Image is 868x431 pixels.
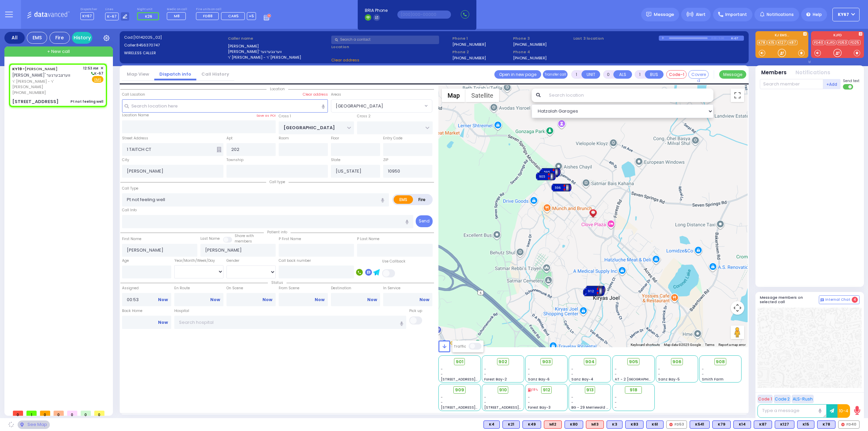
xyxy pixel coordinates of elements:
span: - [658,372,660,377]
label: [PHONE_NUMBER] [513,55,547,60]
span: Call type [266,179,289,184]
div: Year/Month/Week/Day [174,258,223,263]
img: Google [440,338,462,347]
label: Dispatcher [80,7,97,12]
span: ✕ [100,65,103,71]
span: 918 [630,387,637,393]
div: - [615,395,652,400]
span: Important [725,12,747,18]
label: Assigned [122,286,171,291]
label: [PERSON_NAME]' ווערצבערגער [228,49,329,55]
button: ALS [613,70,632,79]
span: - [484,367,486,372]
label: First Name [122,236,141,242]
label: Township [226,157,243,163]
label: In Service [383,286,432,291]
div: K61 [646,420,664,429]
a: History [72,32,92,44]
img: message.svg [646,12,651,17]
span: Phone 4 [513,49,571,55]
span: - [484,395,486,400]
label: EMS [394,195,413,204]
span: 912 [543,387,550,393]
gmp-advanced-marker: Client [588,206,598,216]
button: Show street map [442,89,466,102]
label: [PHONE_NUMBER] [452,42,486,47]
label: From Scene [279,286,328,291]
span: - [528,400,530,405]
label: WIRELESS CALLER [124,50,225,56]
button: Code 2 [774,395,791,403]
label: Night unit [137,7,161,12]
div: BLS [646,420,664,429]
div: Pt not feeling well [71,99,103,104]
div: [STREET_ADDRESS] [12,98,59,105]
h5: Message members on selected call [760,295,819,304]
span: - [441,400,443,405]
span: Notifications [767,12,794,18]
label: Gender [226,258,239,263]
small: Share with [235,233,254,238]
span: KY67 [80,12,94,20]
label: Back Home [122,308,171,314]
label: [PHONE_NUMBER] [513,42,547,47]
div: K87 [754,420,772,429]
label: Turn off text [843,83,854,90]
span: 4 [852,297,858,303]
span: - [702,367,704,372]
a: FD40 [813,40,825,45]
label: Traffic [454,344,466,349]
label: Cross 2 [357,114,371,119]
span: - [441,372,443,377]
button: Send [416,215,433,227]
label: Call Type [122,186,138,191]
a: Now [158,297,168,303]
span: - [702,372,704,377]
div: - [615,405,652,410]
button: Message [719,70,746,79]
button: UNIT [581,70,600,79]
a: Open this area in Google Maps (opens a new window) [440,338,462,347]
span: 905 [629,358,638,365]
span: Help [813,12,822,18]
label: En Route [174,286,223,291]
label: On Scene [226,286,276,291]
span: 0 [54,411,64,416]
div: See map [18,420,50,429]
span: 909 [455,387,464,393]
label: Last Name [200,236,220,241]
span: Location [267,86,288,92]
span: - [441,367,443,372]
div: 596 [551,182,572,193]
a: FD25 [849,40,861,45]
div: K83 [625,420,644,429]
button: KY67 [832,8,860,21]
span: - [658,367,660,372]
span: 0 [67,411,77,416]
button: Toggle fullscreen view [731,89,744,102]
button: Code 1 [757,395,773,403]
div: Fire [50,32,70,44]
label: Destination [331,286,380,291]
label: [PHONE_NUMBER] [452,55,486,60]
a: K78 [757,40,767,45]
span: Clear address [331,57,359,63]
div: BLS [484,420,500,429]
span: Phone 1 [452,36,511,41]
span: - [615,367,617,372]
div: BLS [775,420,794,429]
a: K15 [767,40,776,45]
label: Fire units on call [196,7,256,12]
span: 0 [94,411,104,416]
label: Location Name [122,113,149,118]
div: All [4,32,25,44]
div: 903 [583,287,603,297]
span: K-67 [90,71,103,76]
span: Other building occupants [217,147,221,152]
label: Entry Code [383,136,402,141]
span: Patient info [264,230,291,235]
span: [GEOGRAPHIC_DATA] [336,103,383,110]
div: K80 [565,420,583,429]
div: K78 [817,420,835,429]
a: Open in new page [494,70,541,79]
